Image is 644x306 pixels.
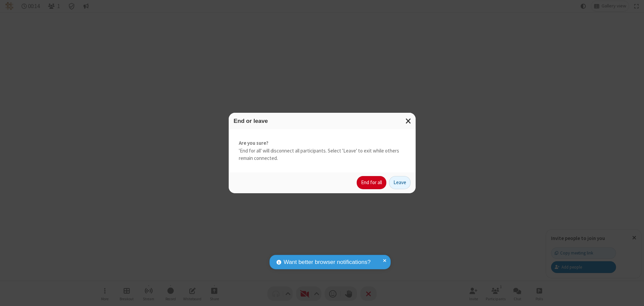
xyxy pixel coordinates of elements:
span: Want better browser notifications? [284,258,371,267]
button: Leave [389,176,411,190]
strong: Are you sure? [239,139,406,147]
h3: End or leave [234,118,411,124]
button: Close modal [401,113,416,129]
div: 'End for all' will disconnect all participants. Select 'Leave' to exit while others remain connec... [229,129,416,172]
button: End for all [357,176,386,190]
